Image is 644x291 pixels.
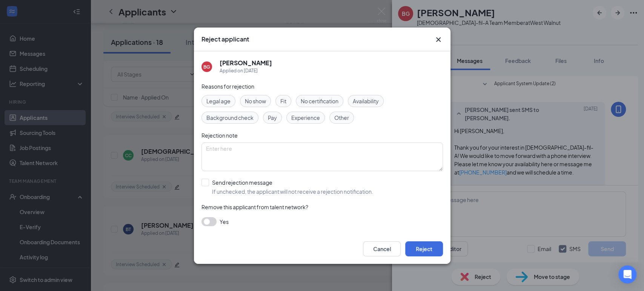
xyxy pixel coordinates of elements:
button: Close [434,35,443,44]
span: Experience [291,113,320,122]
div: Applied on [DATE] [220,67,272,75]
span: Yes [220,217,229,226]
button: Cancel [363,241,401,256]
span: Legal age [206,97,231,105]
span: Remove this applicant from talent network? [201,204,308,210]
span: Other [334,113,349,122]
span: Pay [268,113,277,122]
span: Fit [280,97,286,105]
button: Reject [405,241,443,256]
span: Availability [353,97,379,105]
span: No certification [301,97,338,105]
span: No show [245,97,266,105]
span: Rejection note [201,132,238,139]
span: Background check [206,113,254,122]
div: Open Intercom Messenger [618,265,636,283]
div: BG [203,63,210,70]
svg: Cross [434,35,443,44]
h3: Reject applicant [201,35,249,43]
h5: [PERSON_NAME] [220,59,272,67]
span: Reasons for rejection [201,83,254,90]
